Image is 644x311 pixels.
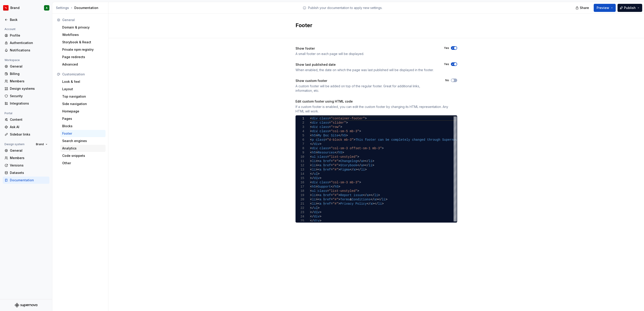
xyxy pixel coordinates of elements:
[3,116,49,123] a: Content
[365,138,376,142] span: footer
[323,168,331,171] span: href
[10,18,48,22] div: Back
[10,163,48,168] div: Versions
[316,193,318,197] span: >
[346,134,348,137] span: >
[310,129,312,133] span: <
[335,151,338,154] span: </
[320,147,329,150] span: class
[378,138,384,142] span: can
[353,168,355,171] span: a
[363,164,365,167] span: >
[60,61,106,68] a: Advanced
[310,125,312,129] span: <
[391,138,410,142] span: completely
[3,26,17,32] div: Account
[296,138,304,142] div: 6
[327,138,353,142] span: "d-block mb-3"
[346,121,348,125] span: >
[320,193,321,197] span: a
[312,147,318,150] span: div
[320,181,329,184] span: class
[36,142,44,146] span: Brand
[316,164,318,167] span: >
[10,125,48,129] div: Ask AI
[56,6,69,10] button: Settings
[412,138,425,142] span: changed
[363,193,367,197] span: </
[338,151,342,154] span: h5
[340,168,350,171] span: Figma
[350,168,353,171] span: </
[310,155,312,159] span: <
[10,64,48,69] div: General
[365,164,368,167] span: </
[3,169,49,176] a: Datasets
[323,159,331,163] span: href
[310,138,312,142] span: <
[342,151,344,154] span: >
[372,164,374,167] span: >
[331,164,333,167] span: =
[316,185,318,188] span: >
[333,198,338,201] span: "#"
[10,48,48,53] div: Notifications
[296,159,304,163] div: 11
[318,134,321,137] span: My
[318,193,319,197] span: <
[296,163,304,168] div: 12
[3,162,49,169] a: Versions
[594,4,616,12] button: Preview
[331,129,359,133] span: "col-sm-5 mb-3"
[3,85,49,92] a: Design systems
[355,138,363,142] span: This
[445,79,449,82] label: No
[312,134,316,137] span: h5
[386,138,389,142] span: be
[580,6,589,10] span: Share
[325,138,327,142] span: =
[3,131,49,138] a: Sidebar links
[62,79,104,84] div: Look & feel
[60,160,106,167] a: Other
[60,78,106,85] a: Look & feel
[62,33,104,37] div: Workflows
[338,134,342,137] span: </
[310,151,312,154] span: <
[296,193,304,197] div: 19
[318,164,319,167] span: <
[357,168,361,171] span: </
[3,123,49,131] a: Ask AI
[312,121,318,125] span: div
[338,185,340,188] span: >
[359,129,361,133] span: >
[296,151,304,155] div: 9
[3,16,49,23] a: Back
[351,198,370,201] span: Conditions
[370,193,374,197] span: </
[310,176,314,180] span: </
[316,198,318,201] span: >
[296,99,353,104] div: Edit custom footer using HTML code
[312,193,316,197] span: li
[310,159,312,163] span: <
[331,168,333,171] span: =
[444,62,449,66] label: Yes
[62,72,104,77] div: Customization
[3,47,49,54] a: Notifications
[308,6,382,10] p: Publish your documentation to apply new settings.
[357,164,361,167] span: </
[62,62,104,67] div: Advanced
[60,123,106,130] a: Blocks
[60,115,106,122] a: Pages
[323,134,329,137] span: Doc
[333,159,338,163] span: "#"
[60,46,106,53] a: Private npm registry
[338,164,340,167] span: >
[60,145,106,152] a: Analytics
[296,116,304,121] div: 1
[350,198,351,201] span: &
[60,53,106,61] a: Page redirects
[10,6,20,10] div: Brand
[323,193,331,197] span: href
